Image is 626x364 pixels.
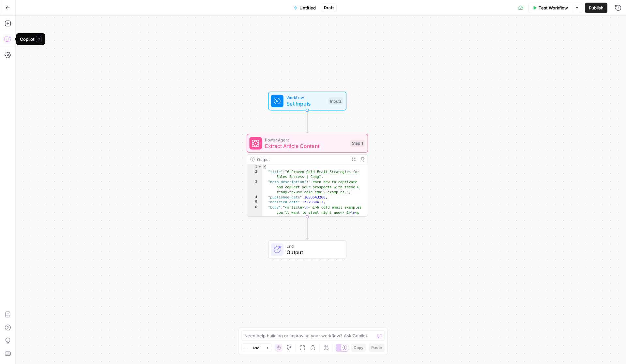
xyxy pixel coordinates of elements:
button: Publish [585,3,607,13]
div: WorkflowSet InputsInputs [247,92,368,110]
div: Output [257,156,346,162]
span: Extract Article Content [265,142,347,150]
div: 1 [247,164,262,169]
button: Test Workflow [528,3,572,13]
div: 3 [247,180,262,195]
span: Paste [371,345,382,351]
button: Untitled [290,3,320,13]
div: Copilot [20,36,41,42]
div: 4 [247,195,262,200]
div: 2 [247,169,262,180]
div: Inputs [328,97,343,105]
span: Copy [354,345,363,351]
span: Output [286,248,340,256]
div: Step 1 [350,140,364,147]
span: Power Agent [265,137,347,143]
span: Workflow [286,95,325,101]
span: C [36,36,41,42]
span: Set Inputs [286,100,325,108]
div: Power AgentExtract Article ContentStep 1Output{ "title":"6 Proven Cold Email Strategies for Sales... [247,134,368,217]
div: 5 [247,200,262,205]
span: End [286,243,340,249]
span: Untitled [299,5,316,11]
span: Publish [589,5,603,11]
span: 120% [252,345,261,350]
g: Edge from start to step_1 [306,110,308,133]
span: Toggle code folding, rows 1 through 7 [258,164,262,169]
span: Test Workflow [539,5,568,11]
div: EndOutput [247,240,368,259]
span: Draft [324,5,334,11]
button: Paste [369,343,385,352]
button: Copy [351,343,366,352]
g: Edge from step_1 to end [306,217,308,240]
